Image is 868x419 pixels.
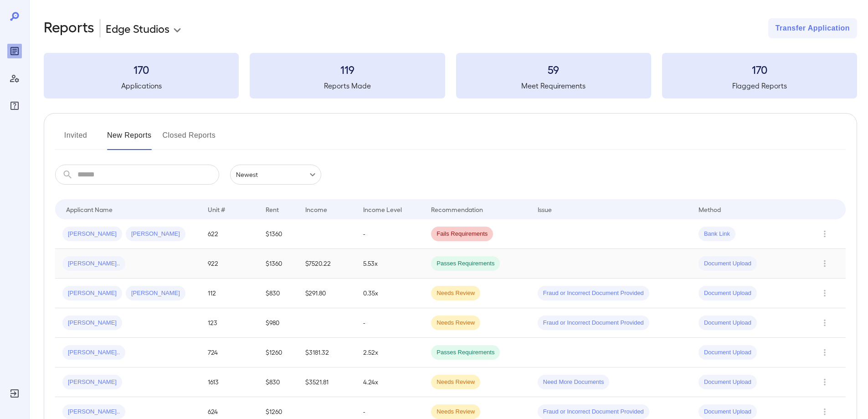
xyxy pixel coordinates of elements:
[538,378,610,387] span: Need More Documents
[768,18,857,38] button: Transfer Application
[298,338,356,367] td: $3181.32
[431,378,480,387] span: Needs Review
[817,404,832,419] button: Row Actions
[356,308,424,338] td: -
[699,378,757,387] span: Document Upload
[817,227,832,241] button: Row Actions
[62,259,125,268] span: [PERSON_NAME]..
[44,18,94,38] h2: Reports
[7,98,22,113] div: FAQ
[356,338,424,367] td: 2.52x
[55,128,96,150] button: Invited
[200,338,258,367] td: 724
[44,53,857,98] summary: 170Applications119Reports Made59Meet Requirements170Flagged Reports
[699,348,757,357] span: Document Upload
[817,375,832,389] button: Row Actions
[431,259,500,268] span: Passes Requirements
[258,249,298,279] td: $1360
[817,256,832,271] button: Row Actions
[305,204,327,215] div: Income
[817,345,832,360] button: Row Actions
[200,367,258,397] td: 1613
[62,319,122,327] span: [PERSON_NAME]
[431,319,480,327] span: Needs Review
[699,319,757,327] span: Document Upload
[431,230,493,238] span: Fails Requirements
[7,71,22,86] div: Manage Users
[456,80,651,91] h5: Meet Requirements
[250,62,445,77] h3: 119
[7,386,22,401] div: Log Out
[107,128,152,150] button: New Reports
[66,204,113,215] div: Applicant Name
[356,279,424,308] td: 0.35x
[7,44,22,58] div: Reports
[356,219,424,249] td: -
[266,204,280,215] div: Rent
[538,408,649,416] span: Fraud or Incorrect Document Provided
[62,289,122,298] span: [PERSON_NAME]
[431,408,480,416] span: Needs Review
[662,62,857,77] h3: 170
[200,279,258,308] td: 112
[62,408,125,416] span: [PERSON_NAME]..
[356,249,424,279] td: 5.53x
[106,21,169,36] p: Edge Studios
[250,80,445,91] h5: Reports Made
[538,319,649,327] span: Fraud or Incorrect Document Provided
[538,204,552,215] div: Issue
[538,289,649,298] span: Fraud or Incorrect Document Provided
[699,259,757,268] span: Document Upload
[431,289,480,298] span: Needs Review
[699,408,757,416] span: Document Upload
[200,308,258,338] td: 123
[298,367,356,397] td: $3521.81
[258,308,298,338] td: $980
[817,286,832,300] button: Row Actions
[200,249,258,279] td: 922
[208,204,225,215] div: Unit #
[662,80,857,91] h5: Flagged Reports
[817,316,832,330] button: Row Actions
[126,230,185,238] span: [PERSON_NAME]
[126,289,185,298] span: [PERSON_NAME]
[456,62,651,77] h3: 59
[163,128,216,150] button: Closed Reports
[44,62,239,77] h3: 170
[200,219,258,249] td: 622
[431,348,500,357] span: Passes Requirements
[699,204,721,215] div: Method
[258,338,298,367] td: $1260
[298,249,356,279] td: $7520.22
[44,80,239,91] h5: Applications
[62,230,122,238] span: [PERSON_NAME]
[258,219,298,249] td: $1360
[258,367,298,397] td: $830
[230,165,321,185] div: Newest
[298,279,356,308] td: $291.80
[699,230,735,238] span: Bank Link
[431,204,483,215] div: Recommendation
[699,289,757,298] span: Document Upload
[258,279,298,308] td: $830
[62,378,122,387] span: [PERSON_NAME]
[62,348,125,357] span: [PERSON_NAME]..
[363,204,402,215] div: Income Level
[356,367,424,397] td: 4.24x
